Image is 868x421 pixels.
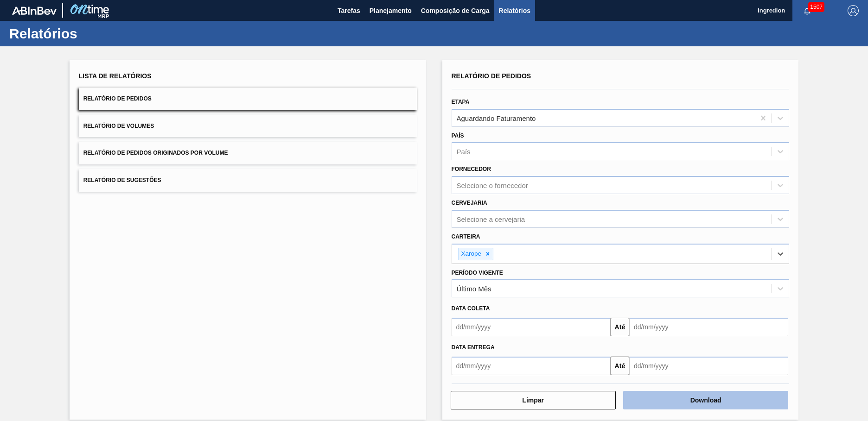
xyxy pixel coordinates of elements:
button: Notificações [792,4,822,17]
button: Até [611,318,629,336]
span: Data coleta [452,305,490,312]
button: Relatório de Pedidos [79,88,417,110]
label: Carteira [452,233,480,240]
img: Logout [848,5,859,16]
label: Etapa [452,99,470,105]
img: TNhmsLtSVTkK8tSr43FrP2fwEKptu5GPRR3wAAAABJRU5ErkJggg== [12,6,57,15]
label: Fornecedor [452,166,491,172]
button: Limpar [451,391,616,409]
div: País [457,148,471,156]
div: Aguardando Faturamento [457,114,536,122]
label: Período Vigente [452,270,503,276]
button: Relatório de Sugestões [79,169,417,192]
input: dd/mm/yyyy [629,357,788,375]
span: Relatório de Pedidos Originados por Volume [83,150,228,156]
span: Lista de Relatórios [79,72,152,80]
span: Relatórios [499,5,530,16]
h1: Relatórios [9,28,174,39]
div: Último Mês [457,285,491,293]
span: Relatório de Sugestões [83,177,161,183]
button: Relatório de Volumes [79,115,417,138]
button: Download [623,391,788,409]
div: Selecione a cervejaria [457,215,525,223]
span: Composição de Carga [421,5,490,16]
span: Data entrega [452,344,495,351]
span: Tarefas [338,5,360,16]
input: dd/mm/yyyy [452,357,611,375]
div: Selecione o fornecedor [457,182,528,189]
input: dd/mm/yyyy [629,318,788,336]
span: Relatório de Volumes [83,123,154,129]
span: Planejamento [370,5,412,16]
button: Até [611,357,629,375]
div: Xarope [459,248,483,260]
label: Cervejaria [452,200,487,206]
span: Relatório de Pedidos [452,72,531,80]
span: Relatório de Pedidos [83,95,152,102]
button: Relatório de Pedidos Originados por Volume [79,142,417,164]
span: 1507 [808,2,824,12]
input: dd/mm/yyyy [452,318,611,336]
label: País [452,132,464,139]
